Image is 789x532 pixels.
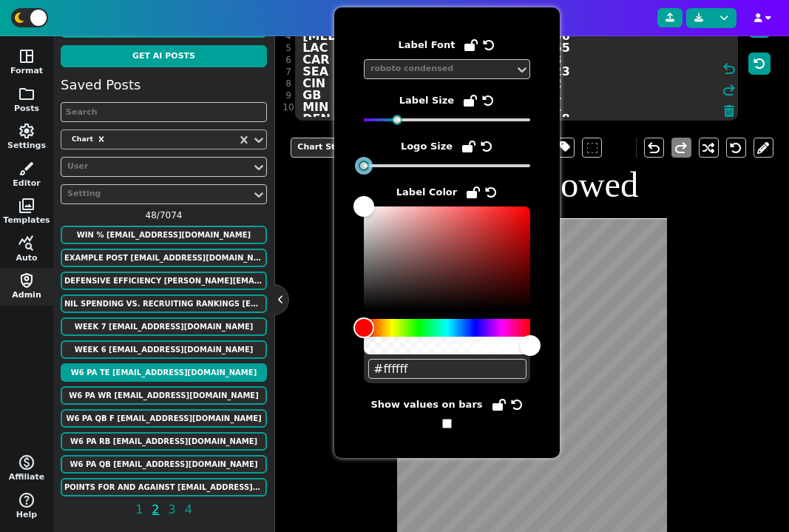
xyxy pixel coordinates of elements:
button: redo [671,138,691,158]
div: Hue [364,319,530,337]
div: Remove Chart [95,132,108,146]
span: space_dashboard [18,47,35,65]
span: redo [672,139,690,157]
button: undo [644,138,664,158]
span: undo [645,139,663,157]
button: W6 PA WR [EMAIL_ADDRESS][DOMAIN_NAME] [61,386,267,405]
div: Setting [67,188,245,201]
div: Chart Styles [297,141,380,154]
div: 11 [282,113,294,125]
button: Week 7 [EMAIL_ADDRESS][DOMAIN_NAME] [61,317,267,336]
h5: Label Color [396,186,457,198]
span: photo_library [18,197,35,215]
button: W6 PA QB [EMAIL_ADDRESS][DOMAIN_NAME] [61,455,267,474]
div: 4 [282,30,294,42]
button: Week 6 [EMAIL_ADDRESS][DOMAIN_NAME] [61,340,267,359]
span: 3 [166,500,178,519]
div: 8 [282,78,294,90]
span: brush [18,160,35,178]
button: Example Post [EMAIL_ADDRESS][DOMAIN_NAME] [61,249,267,267]
span: help [18,491,35,509]
div: 6 [282,54,294,66]
span: monetization_on [18,454,35,471]
div: User [67,161,245,173]
div: 5 [282,42,294,54]
button: defensive efficiency [PERSON_NAME][EMAIL_ADDRESS][DOMAIN_NAME] [61,272,267,290]
div: Chart [67,132,95,146]
h5: Logo Size [401,141,453,152]
div: Color [364,206,530,310]
button: Points for and against [EMAIL_ADDRESS][DOMAIN_NAME] [61,478,267,496]
button: W6 PA QB F [EMAIL_ADDRESS][DOMAIN_NAME] [61,409,267,428]
span: 1 [133,500,145,519]
button: NIL Spending vs. Recruiting Rankings [EMAIL_ADDRESS][DOMAIN_NAME] [61,294,267,313]
span: query_stats [18,235,35,252]
span: folder [18,85,35,103]
span: settings [18,122,35,140]
button: Get AI Posts [61,45,267,68]
h5: Label Size [399,95,454,107]
h5: Label Font [399,39,456,51]
button: WIN % [EMAIL_ADDRESS][DOMAIN_NAME] [61,226,267,244]
span: undo [720,60,738,78]
input: Search [61,102,267,122]
div: 10 [282,101,294,113]
div: Alpha [364,337,530,354]
h5: Saved Posts [61,77,140,93]
span: 2 [149,500,161,519]
button: W6 PA TE [EMAIL_ADDRESS][DOMAIN_NAME] [61,363,267,382]
button: W6 PA RB [EMAIL_ADDRESS][DOMAIN_NAME] [61,432,267,451]
span: 4 [183,500,194,519]
div: roboto condensed [370,63,509,75]
h5: Show values on bars [370,399,482,411]
span: 48 / 7074 [61,209,267,222]
div: 9 [282,90,294,101]
span: shield_person [18,272,35,289]
span: redo [720,81,738,99]
div: 7 [282,66,294,78]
